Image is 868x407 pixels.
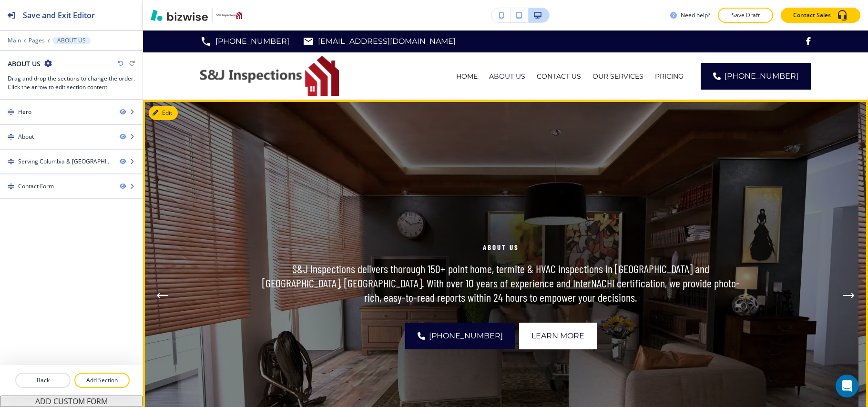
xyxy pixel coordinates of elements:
[519,323,597,349] button: Learn More
[531,330,584,342] span: Learn More
[8,109,14,115] img: Drag
[18,157,112,166] div: Serving Columbia & Lexington, SC and surrounding areas — mobile inspections, we come to you.
[255,242,747,253] p: ABOUT US
[153,286,172,305] button: Previous Hero Image
[151,10,208,21] img: Bizwise Logo
[718,8,773,23] button: Save Draft
[57,37,86,44] p: ABOUT US
[215,34,289,49] p: [PHONE_NUMBER]
[200,56,339,96] img: S&J INSPECTIONS
[74,373,130,388] button: Add Section
[839,286,858,305] button: Next Hero Image
[318,34,456,49] p: [EMAIL_ADDRESS][DOMAIN_NAME]
[8,133,14,140] img: Drag
[730,11,761,20] p: Save Draft
[8,183,14,190] img: Drag
[655,71,684,81] p: PRICING
[200,34,289,49] a: [PHONE_NUMBER]
[836,375,858,397] div: Open Intercom Messenger
[793,11,831,20] p: Contact Sales
[489,71,525,81] p: ABOUT US
[18,108,31,116] div: Hero
[8,74,135,92] h3: Drag and drop the sections to change the order. Click the arrow to edit section content.
[15,373,71,388] button: Back
[29,37,45,44] button: Pages
[216,11,242,19] img: Your Logo
[592,71,643,81] p: OUR SERVICES
[255,262,747,305] p: S&J Inspections delivers thorough 150+ point home, termite & HVAC inspections in [GEOGRAPHIC_DATA...
[681,11,710,20] h3: Need help?
[75,376,129,385] p: Add Section
[18,132,34,141] div: About
[18,182,54,191] div: Contact Form
[456,71,478,81] p: HOME
[839,278,858,313] div: Next Slide
[8,59,41,69] h2: ABOUT US
[405,323,515,349] a: [PHONE_NUMBER]
[8,37,21,44] button: Main
[16,376,70,385] p: Back
[8,158,14,165] img: Drag
[429,330,503,342] span: [PHONE_NUMBER]
[153,278,172,313] div: Previous Slide
[781,8,860,23] button: Contact Sales
[725,71,798,82] span: [PHONE_NUMBER]
[537,71,581,81] p: CONTACT US
[303,34,456,49] a: [EMAIL_ADDRESS][DOMAIN_NAME]
[52,37,91,44] button: ABOUT US
[701,63,811,90] a: [PHONE_NUMBER]
[149,106,178,120] button: Edit
[23,10,95,21] h2: Save and Exit Editor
